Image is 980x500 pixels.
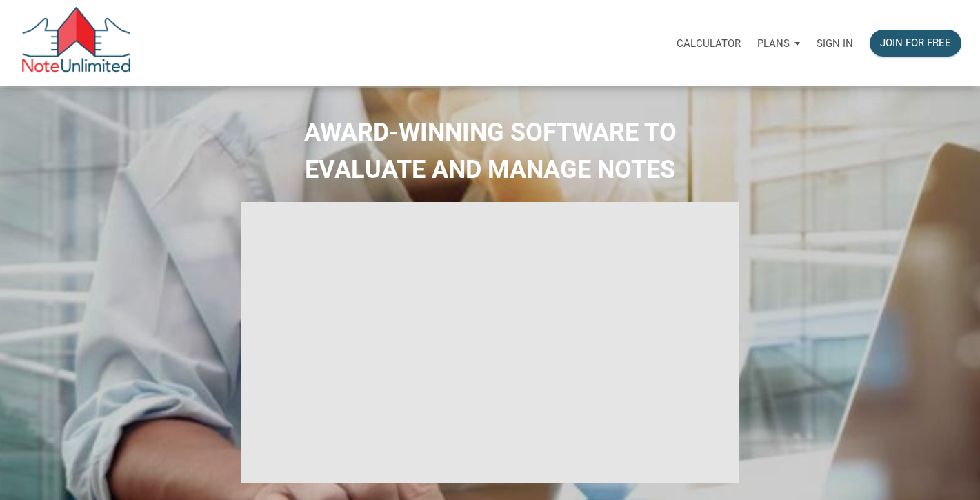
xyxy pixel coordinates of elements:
a: Sign in [808,21,861,65]
p: Calculator [677,37,741,50]
div: Join for free [880,35,951,51]
button: Join for free [870,30,961,57]
button: Plans [749,23,808,64]
a: Calculator [668,21,749,65]
p: Sign in [817,37,853,50]
iframe: NoteUnlimited [241,202,739,483]
p: Plans [757,37,790,50]
a: Plans [749,21,808,65]
a: Join for free [861,21,970,65]
h2: AWARD-WINNING SOFTWARE TO EVALUATE AND MANAGE NOTES [10,114,970,188]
